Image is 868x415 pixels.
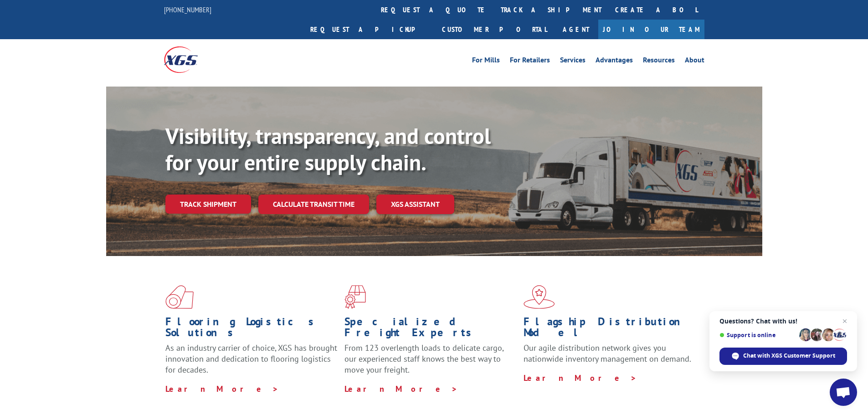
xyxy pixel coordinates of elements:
[258,195,369,214] a: Calculate transit time
[719,348,847,365] span: Chat with XGS Customer Support
[719,332,796,338] span: Support is online
[344,343,517,383] p: From 123 overlength loads to delicate cargo, our experienced staff knows the best way to move you...
[344,316,517,343] h1: Specialized Freight Experts
[524,285,555,309] img: xgs-icon-flagship-distribution-model-red
[596,56,633,67] a: Advantages
[719,318,847,325] span: Questions? Chat with us!
[560,56,586,67] a: Services
[524,343,691,364] span: Our agile distribution network gives you nationwide inventory management on demand.
[685,56,704,67] a: About
[165,285,194,309] img: xgs-icon-total-supply-chain-intelligence-red
[165,122,491,176] b: Visibility, transparency, and control for your entire supply chain.
[743,352,835,360] span: Chat with XGS Customer Support
[344,384,458,394] a: Learn More >
[376,195,454,214] a: XGS ASSISTANT
[165,195,251,214] a: Track shipment
[303,20,435,39] a: Request a pickup
[165,316,338,343] h1: Flooring Logistics Solutions
[164,5,211,14] a: [PHONE_NUMBER]
[598,20,704,39] a: Join Our Team
[643,56,675,67] a: Resources
[435,20,554,39] a: Customer Portal
[472,56,500,67] a: For Mills
[554,20,598,39] a: Agent
[165,384,279,394] a: Learn More >
[510,56,550,67] a: For Retailers
[344,285,366,309] img: xgs-icon-focused-on-flooring-red
[830,379,857,406] a: Open chat
[524,316,696,343] h1: Flagship Distribution Model
[524,373,637,383] a: Learn More >
[165,343,337,375] span: As an industry carrier of choice, XGS has brought innovation and dedication to flooring logistics...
